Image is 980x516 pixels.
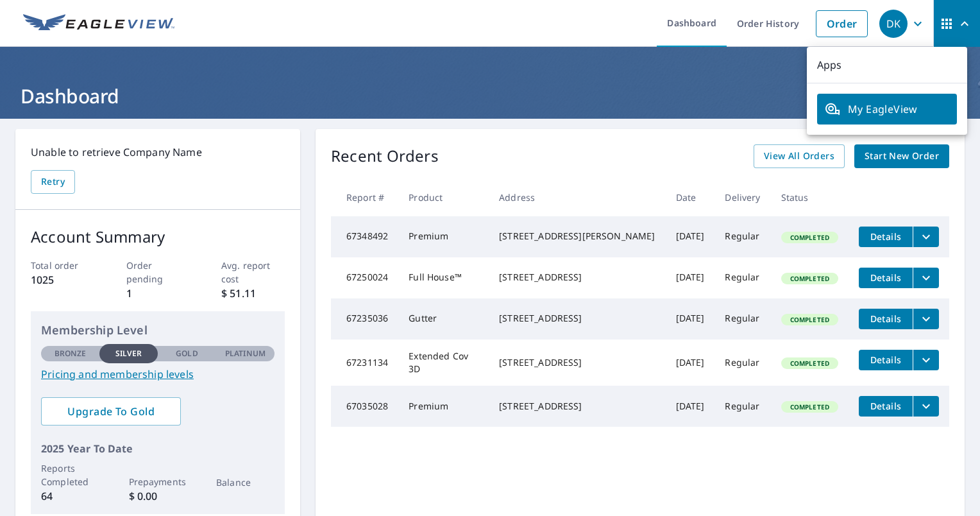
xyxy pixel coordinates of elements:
td: 67035028 [331,386,398,427]
p: Total order [31,259,94,272]
div: [STREET_ADDRESS] [499,312,655,325]
th: Product [398,178,489,216]
div: [STREET_ADDRESS] [499,271,655,284]
span: Details [866,400,905,412]
button: filesDropdownBtn-67348492 [913,227,939,247]
p: 1 [126,286,190,301]
td: Regular [714,340,770,386]
p: 1025 [31,272,94,288]
p: Reports Completed [41,461,99,488]
p: Order pending [126,259,190,286]
td: 67231134 [331,340,398,386]
a: View All Orders [754,144,845,168]
span: Details [866,271,905,284]
td: [DATE] [666,257,715,298]
div: [STREET_ADDRESS] [499,356,655,369]
span: Completed [782,315,837,324]
p: 64 [41,488,99,504]
span: Details [866,354,905,366]
a: Pricing and membership levels [41,366,275,382]
th: Address [489,178,665,216]
td: [DATE] [666,386,715,427]
p: Avg. report cost [221,259,285,286]
a: Upgrade To Gold [41,397,181,426]
p: Account Summary [31,225,285,248]
td: [DATE] [666,298,715,340]
button: filesDropdownBtn-67035028 [913,396,939,417]
button: detailsBtn-67348492 [859,227,913,247]
button: detailsBtn-67231134 [859,350,913,370]
button: detailsBtn-67250024 [859,268,913,288]
button: Retry [31,170,75,194]
th: Date [666,178,715,216]
p: Silver [115,348,142,359]
img: EV Logo [23,14,174,33]
span: My EagleView [825,101,949,117]
p: Balance [216,476,275,489]
td: Extended Cov 3D [398,340,489,386]
a: Order [816,10,868,37]
th: Report # [331,178,398,216]
p: Prepayments [129,475,187,488]
span: Completed [782,274,837,283]
span: Upgrade To Gold [51,404,171,418]
p: Unable to retrieve Company Name [31,144,285,160]
td: Regular [714,216,770,257]
span: Start New Order [865,148,939,164]
p: Gold [176,348,198,359]
span: View All Orders [764,148,834,164]
td: Premium [398,216,489,257]
td: Full House™ [398,257,489,298]
p: Platinum [225,348,266,359]
span: Completed [782,233,837,242]
p: $ 51.11 [221,286,285,301]
span: Details [866,230,905,243]
div: [STREET_ADDRESS][PERSON_NAME] [499,230,655,243]
td: Gutter [398,298,489,340]
p: Apps [807,47,967,83]
h1: Dashboard [15,83,965,109]
span: Retry [41,174,65,190]
button: filesDropdownBtn-67231134 [913,350,939,370]
td: Regular [714,298,770,340]
div: [STREET_ADDRESS] [499,400,655,413]
p: $ 0.00 [129,488,187,504]
a: Start New Order [854,144,949,168]
td: Premium [398,386,489,427]
p: Membership Level [41,322,275,339]
p: Bronze [55,348,87,359]
span: Details [866,313,905,325]
a: My EagleView [817,94,957,125]
button: filesDropdownBtn-67250024 [913,268,939,288]
button: detailsBtn-67035028 [859,396,913,417]
th: Delivery [714,178,770,216]
span: Completed [782,402,837,411]
p: Recent Orders [331,144,439,168]
button: detailsBtn-67235036 [859,309,913,329]
td: [DATE] [666,340,715,386]
button: filesDropdownBtn-67235036 [913,309,939,329]
p: 2025 Year To Date [41,441,275,456]
td: 67250024 [331,257,398,298]
td: 67348492 [331,216,398,257]
td: Regular [714,257,770,298]
td: Regular [714,386,770,427]
th: Status [771,178,849,216]
span: Completed [782,359,837,368]
div: DK [879,10,908,38]
td: 67235036 [331,298,398,340]
td: [DATE] [666,216,715,257]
